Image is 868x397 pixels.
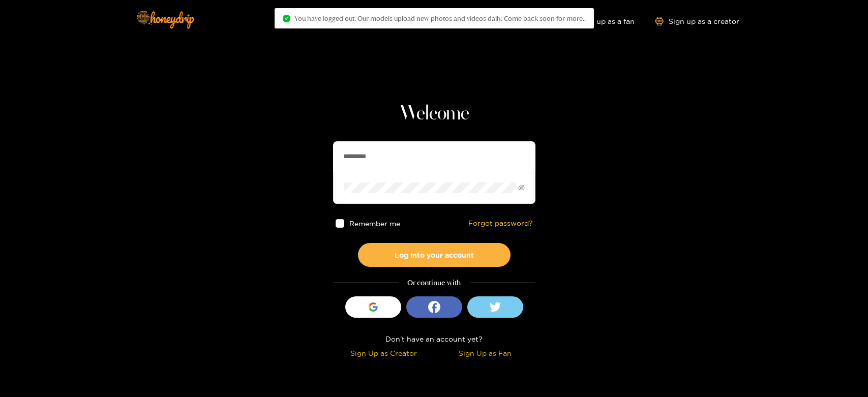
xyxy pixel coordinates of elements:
div: Or continue with [333,277,535,289]
span: Remember me [349,220,400,227]
a: Sign up as a fan [565,17,635,25]
span: check-circle [283,15,290,22]
div: Don't have an account yet? [333,333,535,345]
h1: Welcome [333,102,535,126]
div: Sign Up as Fan [437,347,533,359]
a: Sign up as a creator [655,17,739,25]
a: Forgot password? [468,219,533,228]
button: Log into your account [358,243,511,267]
span: eye-invisible [518,185,525,191]
div: Sign Up as Creator [336,347,432,359]
span: You have logged out. Our models upload new photos and videos daily. Come back soon for more.. [294,14,586,22]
